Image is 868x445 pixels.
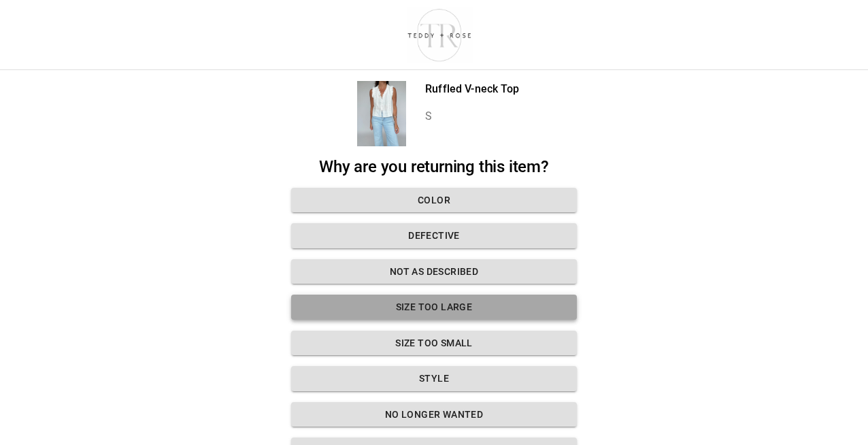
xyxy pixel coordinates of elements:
button: Style [291,366,577,391]
h2: Why are you returning this item? [291,157,577,177]
button: Size too large [291,295,577,320]
p: S [425,108,519,125]
button: No longer wanted [291,402,577,427]
button: Defective [291,223,577,248]
img: shop-teddyrose.myshopify.com-d93983e8-e25b-478f-b32e-9430bef33fdd [401,5,478,64]
button: Not as described [291,259,577,284]
button: Size too small [291,331,577,356]
button: Color [291,188,577,213]
p: Ruffled V-neck Top [425,81,519,97]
